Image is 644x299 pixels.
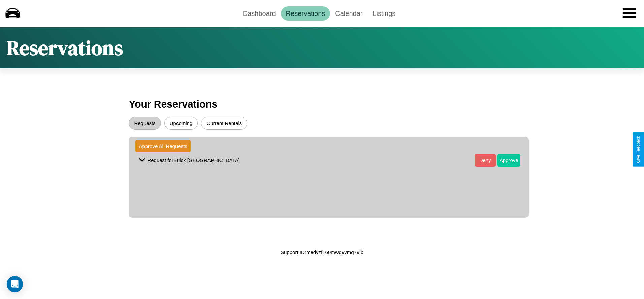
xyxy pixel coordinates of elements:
[147,156,240,165] p: Request for Buick [GEOGRAPHIC_DATA]
[7,34,123,62] h1: Reservations
[497,154,520,167] button: Approve
[281,248,363,257] p: Support ID: medvzf160mwg9vmg79ib
[164,117,198,130] button: Upcoming
[330,6,367,21] a: Calendar
[135,140,190,152] button: Approve All Requests
[238,6,281,21] a: Dashboard
[636,136,641,163] div: Give Feedback
[367,6,400,21] a: Listings
[129,95,515,113] h3: Your Reservations
[475,154,496,167] button: Deny
[201,117,247,130] button: Current Rentals
[129,117,161,130] button: Requests
[7,276,23,292] div: Open Intercom Messenger
[281,6,330,21] a: Reservations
